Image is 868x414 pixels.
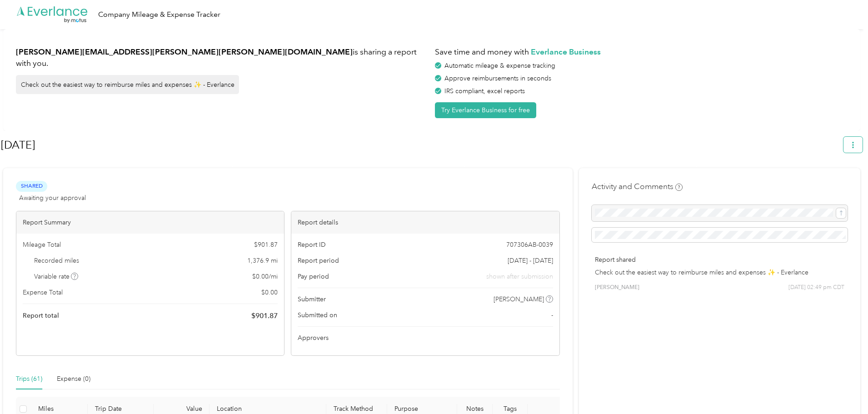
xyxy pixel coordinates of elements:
span: Report total [23,311,59,320]
span: Automatic mileage & expense tracking [444,62,555,70]
span: [PERSON_NAME] [494,294,544,304]
span: Expense Total [23,288,63,297]
strong: [PERSON_NAME][EMAIL_ADDRESS][PERSON_NAME][PERSON_NAME][DOMAIN_NAME] [16,47,353,56]
span: Approve reimbursements in seconds [444,75,551,82]
span: Variable rate [34,272,79,281]
span: Submitted on [298,310,337,320]
strong: Everlance Business [531,47,601,56]
span: Mileage Total [23,240,61,249]
span: 707306AB-0039 [506,240,553,249]
span: Recorded miles [34,256,79,265]
span: $ 901.87 [254,240,278,249]
p: Check out the easiest way to reimburse miles and expenses ✨ - Everlance [595,268,844,277]
span: Shared [16,181,47,191]
span: Pay period [298,272,329,281]
h4: Activity and Comments [592,181,683,192]
span: - [551,310,553,320]
span: Submitter [298,294,326,304]
span: Awaiting your approval [19,193,86,203]
div: Report details [291,211,559,234]
span: [DATE] 02:49 pm CDT [788,284,844,292]
span: [DATE] - [DATE] [508,256,553,265]
span: IRS compliant, excel reports [444,87,525,95]
span: Report period [298,256,339,265]
span: [PERSON_NAME] [595,284,639,292]
div: Trips (61) [16,374,42,384]
span: shown after submission [486,272,553,281]
span: 1,376.9 mi [247,256,278,265]
div: Expense (0) [57,374,90,384]
h1: Save time and money with [435,46,848,58]
div: Company Mileage & Expense Tracker [98,9,220,20]
span: $ 0.00 / mi [252,272,278,281]
span: $ 0.00 [261,288,278,297]
p: Report shared [595,255,844,264]
div: Check out the easiest way to reimburse miles and expenses ✨ - Everlance [16,75,239,94]
div: Report Summary [16,211,284,234]
button: Try Everlance Business for free [435,102,536,118]
h1: is sharing a report with you. [16,46,429,69]
span: $ 901.87 [251,310,278,321]
h1: Jul 2025 [1,134,837,156]
span: Report ID [298,240,326,249]
span: Approvers [298,333,329,343]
